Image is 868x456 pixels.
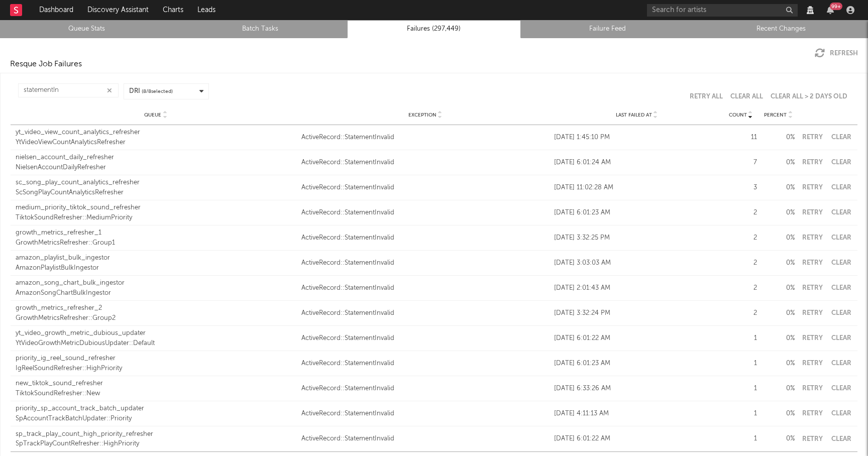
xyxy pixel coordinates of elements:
[762,158,795,168] div: 0 %
[729,112,747,118] span: Count
[301,158,549,168] a: ActiveRecord::StatementInvalid
[830,209,852,216] button: Clear
[724,233,757,243] div: 2
[830,436,852,442] button: Clear
[830,385,852,392] button: Clear
[16,238,296,248] div: GrowthMetricsRefresher::Group1
[762,333,795,344] div: 0 %
[16,288,296,298] div: AmazonSongChartBulkIngestor
[830,3,842,10] div: 99 +
[724,208,757,218] div: 2
[800,235,825,241] button: Retry
[301,283,549,293] a: ActiveRecord::StatementInvalid
[800,159,825,166] button: Retry
[16,328,296,338] div: yt_video_growth_metric_dubious_updater
[16,128,296,147] a: yt_video_view_count_analytics_refresherYtVideoViewCountAnalyticsRefresher
[800,360,825,367] button: Retry
[16,404,296,423] a: priority_sp_account_track_batch_updaterSpAccountTrackBatchUpdater::Priority
[16,213,296,223] div: TiktokSoundRefresher::MediumPriority
[554,283,719,293] div: [DATE] 2:01:43 AM
[762,208,795,218] div: 0 %
[762,359,795,369] div: 0 %
[301,183,549,193] div: ActiveRecord::StatementInvalid
[10,58,82,70] div: Resque Job Failures
[830,410,852,417] button: Clear
[16,354,296,373] a: priority_ig_reel_sound_refresherIgReelSoundRefresher::HighPriority
[762,283,795,293] div: 0 %
[142,88,173,95] span: ( 8 / 8 selected)
[16,228,296,238] div: growth_metrics_refresher_1
[830,260,852,266] button: Clear
[16,178,296,197] a: sc_song_play_count_analytics_refresherScSongPlayCountAnalyticsRefresher
[554,258,719,268] div: [DATE] 3:03:03 AM
[724,333,757,344] div: 1
[144,112,161,118] span: Queue
[16,364,296,374] div: IgReelSoundRefresher::HighPriority
[16,138,296,148] div: YtVideoViewCountAnalyticsRefresher
[800,310,825,316] button: Retry
[724,434,757,444] div: 1
[724,384,757,394] div: 1
[554,333,719,344] div: [DATE] 6:01:22 AM
[16,404,296,414] div: priority_sp_account_track_batch_updater
[554,384,719,394] div: [DATE] 6:33:26 AM
[554,158,719,168] div: [DATE] 6:01:24 AM
[690,93,723,100] button: Retry All
[554,208,719,218] div: [DATE] 6:01:23 AM
[301,409,549,419] a: ActiveRecord::StatementInvalid
[16,313,296,323] div: GrowthMetricsRefresher::Group2
[800,385,825,392] button: Retry
[301,308,549,318] a: ActiveRecord::StatementInvalid
[16,429,296,449] a: sp_track_play_count_high_priority_refresherSpTrackPlayCountRefresher::HighPriority
[762,133,795,143] div: 0 %
[301,333,549,344] div: ActiveRecord::StatementInvalid
[724,133,757,143] div: 11
[179,23,342,35] a: Batch Tasks
[16,379,296,398] a: new_tiktok_sound_refresherTiktokSoundRefresher::New
[16,328,296,348] a: yt_video_growth_metric_dubious_updaterYtVideoGrowthMetricDubiousUpdater::Default
[554,233,719,243] div: [DATE] 3:32:25 PM
[16,338,296,349] div: YtVideoGrowthMetricDubiousUpdater::Default
[830,335,852,341] button: Clear
[830,184,852,191] button: Clear
[800,260,825,266] button: Retry
[16,253,296,263] div: amazon_playlist_bulk_ingestor
[301,233,549,243] a: ActiveRecord::StatementInvalid
[830,285,852,291] button: Clear
[301,359,549,369] a: ActiveRecord::StatementInvalid
[6,23,168,35] a: Queue Stats
[762,434,795,444] div: 0 %
[554,133,719,143] div: [DATE] 1:45:10 PM
[16,253,296,273] a: amazon_playlist_bulk_ingestorAmazonPlaylistBulkIngestor
[815,48,858,58] button: Refresh
[724,158,757,168] div: 7
[16,153,296,163] div: nielsen_account_daily_refresher
[301,208,549,218] a: ActiveRecord::StatementInvalid
[301,434,549,444] div: ActiveRecord::StatementInvalid
[724,183,757,193] div: 3
[301,133,549,143] a: ActiveRecord::StatementInvalid
[16,263,296,273] div: AmazonPlaylistBulkIngestor
[16,128,296,138] div: yt_video_view_count_analytics_refresher
[16,228,296,248] a: growth_metrics_refresher_1GrowthMetricsRefresher::Group1
[800,184,825,191] button: Retry
[554,434,719,444] div: [DATE] 6:01:22 AM
[301,384,549,394] a: ActiveRecord::StatementInvalid
[830,235,852,241] button: Clear
[16,389,296,399] div: TiktokSoundRefresher::New
[408,112,437,118] span: Exception
[800,335,825,341] button: Retry
[700,23,862,35] a: Recent Changes
[554,409,719,419] div: [DATE] 4:11:13 AM
[800,209,825,216] button: Retry
[724,258,757,268] div: 2
[764,112,787,118] span: Percent
[554,183,719,193] div: [DATE] 11:02:28 AM
[554,308,719,318] div: [DATE] 3:32:24 PM
[827,6,834,14] button: 99+
[800,436,825,442] button: Retry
